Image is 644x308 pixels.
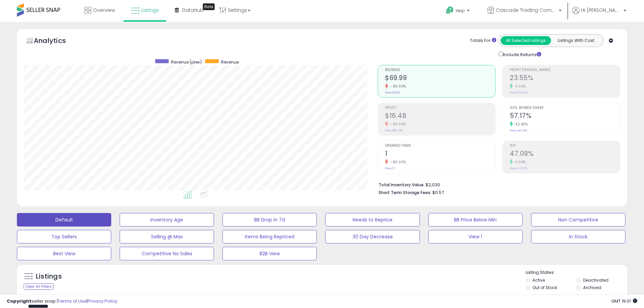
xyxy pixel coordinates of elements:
[526,269,627,276] p: Listing States:
[385,112,495,121] h2: $16.48
[513,84,526,89] small: 0.04%
[7,298,117,305] div: seller snap | |
[385,144,495,148] span: Ordered Items
[17,213,111,227] button: Default
[510,91,528,95] small: Prev: 23.54%
[513,122,528,127] small: 42.43%
[325,213,420,227] button: Needs to Reprice
[379,190,431,195] b: Short Term Storage Fees:
[203,3,215,10] div: Tooltip anchor
[141,7,159,14] span: Listings
[428,230,523,243] button: View 1
[510,74,620,83] h2: 23.55%
[510,150,620,159] h2: 47.09%
[446,6,454,15] i: Get Help
[385,68,495,72] span: Revenue
[24,283,54,290] div: Clear All Filters
[611,298,637,304] span: 2025-10-7 19:01 GMT
[120,247,214,260] button: Competitive No Sales
[531,213,625,227] button: Non Competitive
[385,106,495,110] span: Profit
[120,213,214,227] button: Inventory Age
[17,247,111,260] button: Best View
[385,128,402,133] small: Prev: $82.38
[7,298,31,304] strong: Copyright
[222,213,317,227] button: BB Drop in 7d
[36,272,62,281] h5: Listings
[432,189,444,196] span: $0.57
[171,59,202,65] span: Revenue (prev)
[222,247,317,260] button: B2B View
[385,91,400,95] small: Prev: $350
[388,84,406,89] small: -80.00%
[532,277,545,283] label: Active
[510,112,620,121] h2: 57.17%
[494,50,549,58] div: Include Returns
[531,230,625,243] button: In Stock
[385,150,495,159] h2: 1
[510,166,527,170] small: Prev: 47.07%
[388,122,406,127] small: -80.00%
[222,230,317,243] button: Items Being Repriced
[17,230,111,243] button: Top Sellers
[510,128,527,133] small: Prev: 40.14%
[182,7,204,14] span: DataHub
[510,106,620,110] span: Avg. Buybox Share
[58,298,87,304] a: Terms of Use
[385,166,395,170] small: Prev: 5
[34,36,79,47] h5: Analytics
[456,8,465,14] span: Help
[385,74,495,83] h2: $69.99
[551,36,601,45] button: Listings With Cost
[510,68,620,72] span: Profit [PERSON_NAME]
[325,230,420,243] button: 30 Day Decrease
[379,182,425,188] b: Total Inventory Value:
[388,160,406,165] small: -80.00%
[532,285,557,290] label: Out of Stock
[93,7,115,14] span: Overview
[572,7,626,22] a: Hi [PERSON_NAME]
[428,213,523,227] button: BB Price Below Min
[88,298,117,304] a: Privacy Policy
[510,144,620,148] span: ROI
[120,230,214,243] button: Selling @ Max
[496,7,557,14] span: Cascade Trading Company
[583,277,609,283] label: Deactivated
[221,59,239,65] span: Revenue
[583,285,601,290] label: Archived
[501,36,551,45] button: All Selected Listings
[440,1,476,22] a: Help
[470,38,496,44] div: Totals For
[581,7,622,14] span: Hi [PERSON_NAME]
[513,160,526,165] small: 0.04%
[379,180,615,188] li: $2,030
